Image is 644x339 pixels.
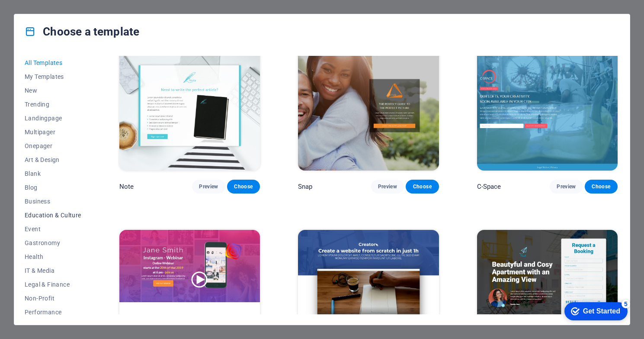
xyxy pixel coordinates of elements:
button: Blank [25,167,81,181]
span: Event [25,226,81,232]
button: Preview [192,180,225,194]
p: Snap [298,182,313,191]
span: IT & Media [25,267,81,274]
span: All Templates [25,59,81,66]
button: Gastronomy [25,236,81,250]
button: Landingpage [25,111,81,125]
button: Blog [25,181,81,194]
span: Performance [25,309,81,316]
span: Legal & Finance [25,281,81,288]
span: Art & Design [25,156,81,163]
span: New [25,87,81,94]
button: Preview [550,180,583,194]
p: C-Space [477,182,501,191]
span: Non-Profit [25,295,81,302]
span: Onepager [25,142,81,149]
div: Get Started 5 items remaining, 0% complete [7,4,70,23]
div: Get Started [26,10,63,17]
span: Preview [199,183,218,190]
h4: Choose a template [25,25,139,39]
button: Art & Design [25,153,81,167]
button: My Templates [25,70,81,84]
img: Snap [298,41,439,171]
div: 5 [64,2,73,10]
button: Non-Profit [25,291,81,305]
button: Legal & Finance [25,278,81,291]
button: IT & Media [25,264,81,278]
button: Business [25,194,81,208]
button: All Templates [25,56,81,70]
span: Health [25,253,81,260]
span: Choose [592,183,611,190]
button: Preview [371,180,404,194]
button: Choose [406,180,439,194]
img: Note [119,41,260,171]
span: Blank [25,170,81,177]
button: Trending [25,97,81,111]
button: Performance [25,305,81,319]
span: Trending [25,101,81,108]
img: C-Space [477,41,618,171]
button: Multipager [25,125,81,139]
span: Choose [234,183,253,190]
span: Blog [25,184,81,191]
span: Business [25,198,81,205]
button: Education & Culture [25,208,81,222]
span: Education & Culture [25,212,81,219]
button: Choose [227,180,260,194]
span: Gastronomy [25,239,81,246]
span: My Templates [25,73,81,80]
span: Choose [413,183,432,190]
span: Landingpage [25,115,81,122]
button: Health [25,250,81,264]
button: New [25,84,81,97]
span: Preview [378,183,397,190]
button: Choose [585,180,618,194]
button: Onepager [25,139,81,153]
span: Multipager [25,129,81,136]
p: Note [119,182,134,191]
span: Preview [557,183,576,190]
button: Event [25,222,81,236]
